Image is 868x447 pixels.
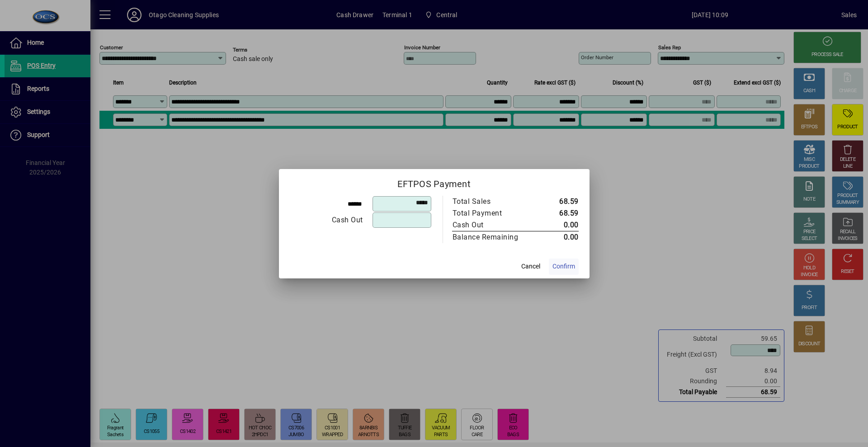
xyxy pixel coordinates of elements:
[521,262,540,271] span: Cancel
[538,207,579,219] td: 68.59
[453,220,528,231] div: Cash Out
[452,207,538,219] td: Total Payment
[453,232,528,243] div: Balance Remaining
[538,231,579,243] td: 0.00
[279,169,590,195] h2: EFTPOS Payment
[452,196,538,207] td: Total Sales
[290,215,363,226] div: Cash Out
[538,196,579,207] td: 68.59
[516,259,545,275] button: Cancel
[549,259,579,275] button: Confirm
[538,219,579,231] td: 0.00
[552,262,575,271] span: Confirm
